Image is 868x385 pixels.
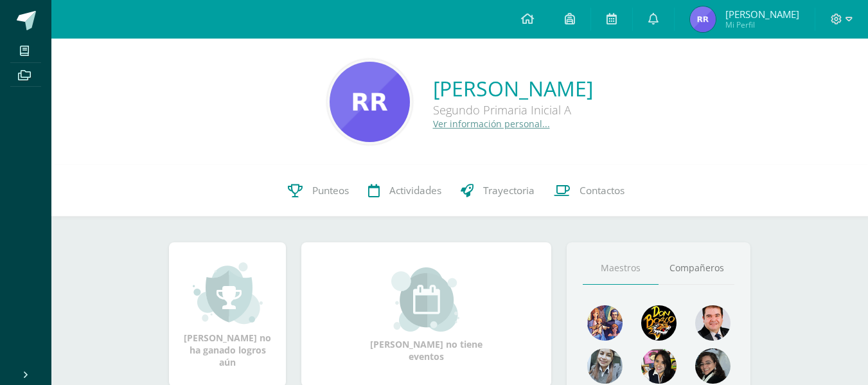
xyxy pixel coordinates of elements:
span: Actividades [389,184,441,197]
span: Mi Perfil [725,19,799,30]
img: 79570d67cb4e5015f1d97fde0ec62c05.png [695,305,731,341]
a: Actividades [359,165,451,217]
span: [PERSON_NAME] [725,8,799,21]
a: Maestros [583,252,659,285]
span: Punteos [312,184,349,197]
span: Trayectoria [483,184,535,197]
img: event_small.png [391,267,461,332]
img: 29fc2a48271e3f3676cb2cb292ff2552.png [641,305,677,341]
a: Ver información personal... [433,118,550,130]
img: 6377130e5e35d8d0020f001f75faf696.png [695,348,731,384]
a: Contactos [544,165,634,217]
div: [PERSON_NAME] no ha ganado logros aún [182,261,273,368]
img: 45bd7986b8947ad7e5894cbc9b781108.png [587,348,623,384]
img: 0a678b4c95f6b41dd6a1651ba816ac4c.png [330,62,410,142]
a: [PERSON_NAME] [433,75,593,102]
img: 88256b496371d55dc06d1c3f8a5004f4.png [587,305,623,341]
img: ddcb7e3f3dd5693f9a3e043a79a89297.png [641,348,677,384]
a: Punteos [278,165,359,217]
img: 66a71b4d70dedb1b8654b580883235c3.png [690,6,716,32]
span: Contactos [580,184,624,197]
a: Compañeros [659,252,734,285]
div: Segundo Primaria Inicial A [433,102,593,118]
div: [PERSON_NAME] no tiene eventos [362,267,491,363]
a: Trayectoria [451,165,544,217]
img: achievement_small.png [193,261,263,325]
